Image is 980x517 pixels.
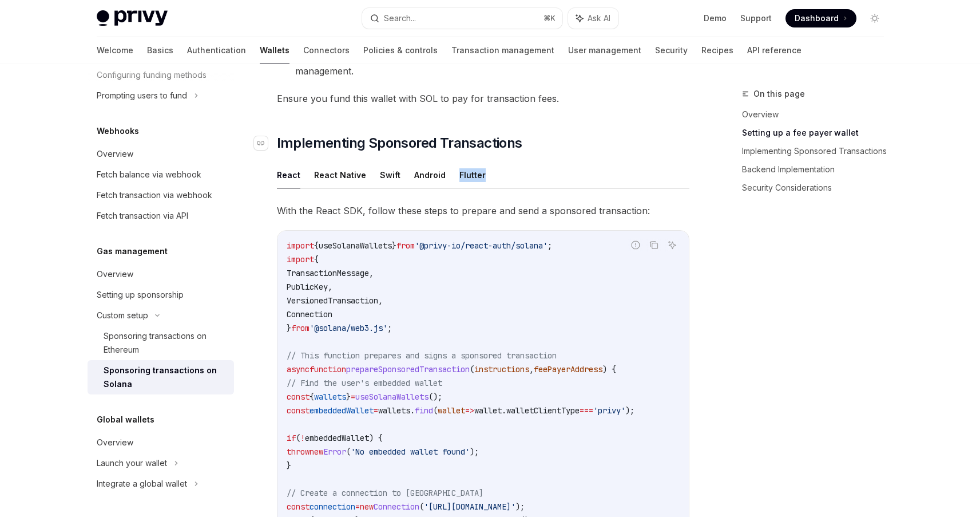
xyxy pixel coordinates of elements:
span: ); [625,405,634,416]
span: === [580,405,593,416]
a: Overview [88,144,234,164]
span: wallet [438,405,465,416]
h5: Gas management [97,244,168,258]
button: Search...⌘K [362,8,562,29]
span: '@solana/web3.js' [310,323,387,333]
div: Overview [97,436,133,449]
button: Swift [380,161,400,188]
div: Integrate a global wallet [97,477,187,491]
div: Custom setup [97,309,148,322]
span: // This function prepares and signs a sponsored transaction [287,350,557,361]
span: import [287,254,314,265]
span: import [287,240,314,251]
span: useSolanaWallets [355,392,428,402]
span: embeddedWallet [305,433,369,443]
button: Report incorrect code [628,238,643,252]
span: ); [470,447,479,457]
span: find [415,405,433,416]
span: // Create a connection to [GEOGRAPHIC_DATA] [287,488,483,498]
a: Backend Implementation [742,160,893,179]
span: '@privy-io/react-auth/solana' [415,240,547,251]
span: , [369,268,374,278]
div: Overview [97,147,133,161]
a: API reference [747,37,802,64]
button: Toggle dark mode [866,9,884,27]
a: Setting up a fee payer wallet [742,124,893,142]
span: VersionedTransaction [287,295,378,306]
a: Setting up sponsorship [88,285,234,305]
a: Security [655,37,688,64]
div: Sponsoring transactions on Ethereum [104,329,227,357]
span: ( [296,433,300,443]
button: Android [414,161,446,188]
div: Launch your wallet [97,456,167,470]
h5: Webhooks [97,124,139,138]
a: Security Considerations [742,179,893,197]
span: instructions [474,364,529,374]
div: Sponsoring transactions on Solana [104,364,227,391]
span: ; [387,323,392,333]
a: Basics [147,37,173,64]
span: Error [323,447,346,457]
span: PublicKey [287,282,328,292]
span: { [310,392,314,402]
span: } [287,323,291,333]
span: const [287,405,310,416]
span: wallets [378,405,410,416]
img: light logo [97,10,168,26]
span: ); [515,502,525,512]
div: Prompting users to fund [97,89,187,102]
div: Fetch balance via webhook [97,168,201,181]
a: Policies & controls [363,37,438,64]
a: Sponsoring transactions on Solana [88,360,234,394]
span: = [374,405,378,416]
span: TransactionMessage [287,268,369,278]
span: throw [287,447,310,457]
div: Search... [384,11,416,25]
span: 'No embedded wallet found' [351,447,470,457]
span: const [287,392,310,402]
span: } [392,240,396,251]
a: Authentication [187,37,246,64]
span: } [287,460,291,471]
button: Ask AI [665,238,680,252]
span: ) { [369,433,383,443]
button: React Native [314,161,366,188]
span: new [360,502,374,512]
span: (); [428,392,442,402]
span: Connection [374,502,419,512]
span: => [465,405,474,416]
span: = [355,502,360,512]
span: async [287,364,310,374]
span: On this page [753,87,805,101]
span: new [310,447,323,457]
div: Fetch transaction via webhook [97,188,212,202]
a: Overview [742,105,893,124]
span: from [291,323,310,333]
a: Demo [704,13,727,24]
span: from [396,240,415,251]
a: Connectors [303,37,350,64]
a: Implementing Sponsored Transactions [742,142,893,160]
span: function [310,364,346,374]
a: Dashboard [785,9,856,27]
span: useSolanaWallets [319,240,392,251]
a: Fetch transaction via webhook [88,185,234,206]
span: wallets [314,392,346,402]
span: Implementing Sponsored Transactions [277,134,522,152]
a: Sponsoring transactions on Ethereum [88,326,234,360]
div: Overview [97,267,133,281]
a: Navigate to header [254,134,277,152]
span: feePayerAddress [534,364,602,374]
span: if [287,433,296,443]
button: Flutter [459,161,486,188]
span: ( [419,502,424,512]
span: { [314,240,319,251]
button: Copy the contents from the code block [646,238,661,252]
span: ; [547,240,552,251]
a: Wallets [260,37,289,64]
span: walletClientType [506,405,580,416]
span: wallet [474,405,502,416]
span: ⌘ K [543,14,556,23]
button: Ask AI [568,8,618,29]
